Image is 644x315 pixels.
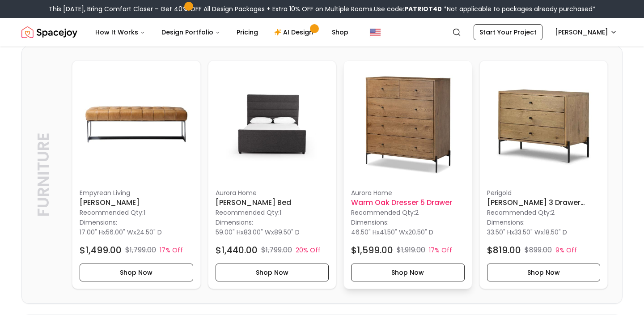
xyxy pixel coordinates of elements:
img: William Leather Bench image [80,68,193,182]
nav: Main [88,23,356,41]
p: Recommended Qty: 2 [351,208,465,217]
button: [PERSON_NAME] [550,24,623,40]
p: 9% Off [555,246,577,255]
span: 83.00" W [244,228,271,237]
a: AI Design [267,23,323,41]
div: This [DATE], Bring Comfort Closer – Get 40% OFF All Design Packages + Extra 10% OFF on Multiple R... [49,4,596,13]
nav: Global [21,18,623,47]
p: Furniture [34,67,52,282]
a: Warm Oak Dresser 5 Drawer imageaurora homeWarm Oak Dresser 5 DrawerRecommended Qty:2Dimensions:46... [343,60,472,289]
span: Use code: [374,4,442,13]
button: How It Works [88,23,153,41]
span: 18.50" D [544,228,567,237]
img: United States [370,27,381,38]
div: Eaton 3 Drawer Nightstand [479,60,608,289]
p: Dimensions: [487,217,525,228]
p: x x [487,228,567,237]
p: 20% Off [296,246,321,255]
p: x x [80,228,162,237]
button: Shop Now [351,264,465,281]
button: Shop Now [216,264,329,281]
p: $1,799.00 [125,245,156,255]
h6: [PERSON_NAME] Bed [216,197,329,208]
span: *Not applicable to packages already purchased* [442,4,596,13]
h4: $1,440.00 [216,244,258,256]
p: $899.00 [525,245,552,255]
p: Recommended Qty: 1 [216,208,329,217]
p: $1,919.00 [397,245,425,255]
p: Recommended Qty: 2 [487,208,601,217]
img: Spacejoy Logo [21,23,77,41]
button: Shop Now [80,264,193,281]
img: Warm Oak Dresser 5 Drawer image [351,68,465,182]
p: $1,799.00 [261,245,292,255]
p: 17% Off [160,246,183,255]
p: Dimensions: [351,217,389,228]
span: 89.50" D [274,228,300,237]
span: 17.00" H [80,228,103,237]
a: Shop [325,23,356,41]
b: PATRIOT40 [404,4,442,13]
a: William Leather Bench imageEmpyrean Living[PERSON_NAME]Recommended Qty:1Dimensions:17.00" Hx56.00... [72,60,201,289]
h4: $1,599.00 [351,244,393,256]
p: aurora home [216,188,329,197]
p: Dimensions: [80,217,117,228]
a: Reno King Bed imageaurora home[PERSON_NAME] BedRecommended Qty:1Dimensions:59.00" Hx83.00" Wx89.5... [208,60,337,289]
a: Start Your Project [474,24,542,40]
p: x x [216,228,300,237]
div: William Leather Bench [72,60,201,289]
p: Perigold [487,188,601,197]
span: 20.50" D [408,228,433,237]
span: 33.50" W [514,228,541,237]
h6: [PERSON_NAME] 3 Drawer Nightstand [487,197,601,208]
a: Spacejoy [21,23,77,41]
div: Reno King Bed [208,60,337,289]
h4: $819.00 [487,244,521,256]
span: 59.00" H [216,228,241,237]
p: 17% Off [429,246,452,255]
p: Dimensions: [216,217,253,228]
div: Warm Oak Dresser 5 Drawer [343,60,472,289]
a: Pricing [229,23,265,41]
button: Shop Now [487,264,601,281]
span: 56.00" W [106,228,133,237]
p: aurora home [351,188,465,197]
img: Reno King Bed image [216,68,329,182]
h6: [PERSON_NAME] [80,197,193,208]
a: Eaton 3 Drawer Nightstand imagePerigold[PERSON_NAME] 3 Drawer NightstandRecommended Qty:2Dimensio... [479,60,608,289]
span: 24.50" D [136,228,162,237]
button: Design Portfolio [154,23,228,41]
p: Empyrean Living [80,188,193,197]
h6: Warm Oak Dresser 5 Drawer [351,197,465,208]
span: 41.50" W [380,228,405,237]
p: x x [351,228,433,237]
h4: $1,499.00 [80,244,122,256]
p: Recommended Qty: 1 [80,208,193,217]
span: 33.50" H [487,228,511,237]
img: Eaton 3 Drawer Nightstand image [487,68,601,182]
span: 46.50" H [351,228,377,237]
